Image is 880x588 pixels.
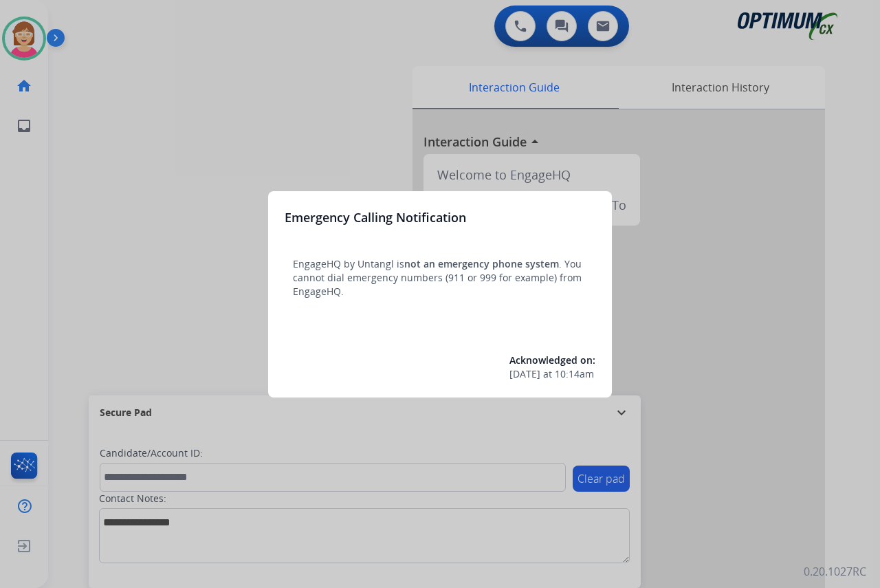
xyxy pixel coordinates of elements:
[509,353,595,367] span: Acknowledged on:
[555,367,594,381] span: 10:14am
[285,208,466,227] h3: Emergency Calling Notification
[293,257,587,298] p: EngageHQ by Untangl is . You cannot dial emergency numbers (911 or 999 for example) from EngageHQ.
[509,367,595,381] div: at
[509,367,540,381] span: [DATE]
[404,257,559,270] span: not an emergency phone system
[804,563,866,580] p: 0.20.1027RC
